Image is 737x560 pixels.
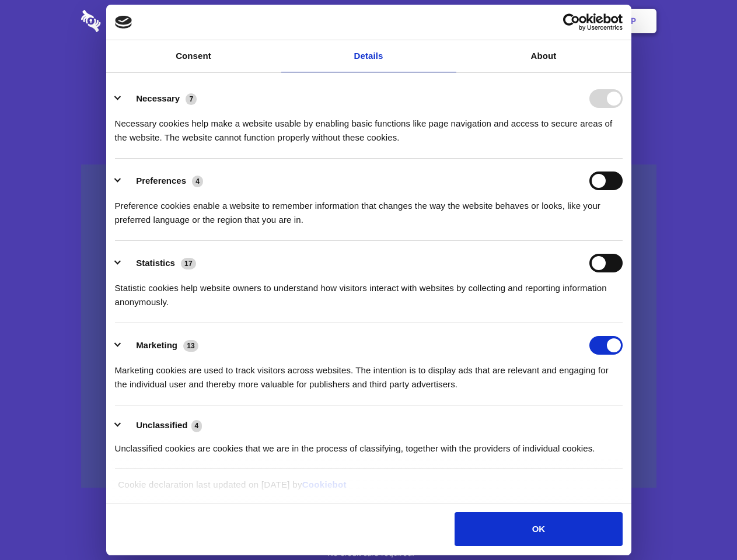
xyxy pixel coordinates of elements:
h1: Eliminate Slack Data Loss. [81,52,656,94]
a: Login [529,3,580,39]
div: Marketing cookies are used to track visitors across websites. The intention is to display ads tha... [115,355,623,391]
div: Statistic cookies help website owners to understand how visitors interact with websites by collec... [115,272,623,309]
a: Contact [473,3,527,39]
img: logo-wordmark-white-trans-d4663122ce5f474addd5e946df7df03e33cb6a1c49d2221995e7729f52c070b2.svg [81,10,181,32]
a: Consent [106,40,281,72]
a: Usercentrics Cookiebot - opens in a new window [521,13,623,31]
div: Preference cookies enable a website to remember information that changes the way the website beha... [115,190,623,227]
div: Necessary cookies help make a website usable by enabling basic functions like page navigation and... [115,108,623,145]
h4: Auto-redaction of sensitive data, encrypted data sharing and self-destructing private chats. Shar... [81,106,656,145]
span: 13 [183,340,198,352]
label: Preferences [136,176,186,185]
a: Details [281,40,456,72]
a: About [456,40,631,72]
a: Pricing [343,3,393,39]
a: Cookiebot [302,480,347,489]
button: Unclassified (4) [115,418,209,433]
label: Statistics [136,258,175,268]
div: Unclassified cookies are cookies that we are in the process of classifying, together with the pro... [115,433,623,456]
img: logo [115,16,132,29]
button: Statistics (17) [115,254,204,272]
iframe: Drift Widget Chat Controller [679,502,723,546]
button: Marketing (13) [115,336,206,355]
span: 4 [191,420,202,432]
a: Wistia video thumbnail [81,164,656,488]
span: 7 [186,93,197,105]
button: OK [455,512,622,546]
button: Preferences (4) [115,171,211,190]
label: Necessary [136,93,180,103]
div: Cookie declaration last updated on [DATE] by [109,478,628,501]
span: 4 [192,176,203,187]
button: Necessary (7) [115,89,204,108]
span: 17 [181,258,196,269]
label: Marketing [136,340,177,350]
